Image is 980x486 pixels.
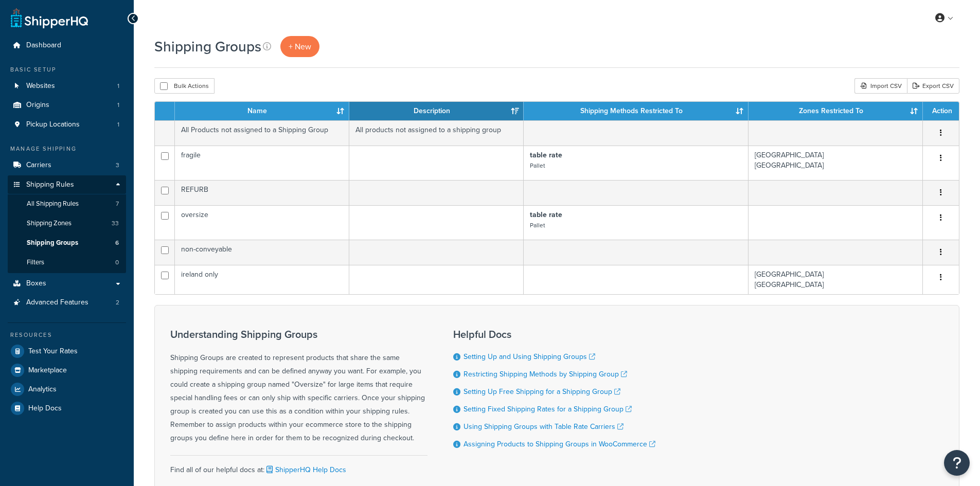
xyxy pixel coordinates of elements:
[27,239,78,247] span: Shipping Groups
[530,221,545,230] small: Pallet
[175,102,349,120] th: Name: activate to sort column ascending
[116,298,119,307] span: 2
[8,36,126,55] a: Dashboard
[175,120,349,146] td: All Products not assigned to a Shipping Group
[8,194,126,213] li: All Shipping Rules
[464,421,623,432] a: Using Shipping Groups with Table Rate Carriers
[8,293,126,312] li: Advanced Features
[28,404,62,413] span: Help Docs
[170,329,427,340] h3: Understanding Shipping Groups
[289,41,311,52] span: + New
[530,161,545,170] small: Pallet
[8,293,126,312] a: Advanced Features 2
[464,386,620,397] a: Setting Up Free Shipping for a Shipping Group
[349,120,524,146] td: All products not assigned to a shipping group
[530,209,562,220] strong: table rate
[170,455,427,477] div: Find all of our helpful docs at:
[8,77,126,96] li: Websites
[280,36,319,57] a: + New
[749,265,923,294] td: [GEOGRAPHIC_DATA] [GEOGRAPHIC_DATA]
[27,219,72,228] span: Shipping Zones
[8,233,126,253] a: Shipping Groups 6
[117,101,119,110] span: 1
[26,181,74,189] span: Shipping Rules
[8,175,126,194] a: Shipping Rules
[524,102,749,120] th: Shipping Methods Restricted To: activate to sort column ascending
[8,253,126,272] a: Filters 0
[26,41,61,50] span: Dashboard
[117,82,119,91] span: 1
[170,329,427,445] div: Shipping Groups are created to represent products that share the same shipping requirements and c...
[8,96,126,115] a: Origins 1
[854,78,907,94] div: Import CSV
[464,439,655,449] a: Assigning Products to Shipping Groups in WooCommerce
[464,404,632,415] a: Setting Fixed Shipping Rates for a Shipping Group
[8,214,126,233] li: Shipping Zones
[8,115,126,134] li: Pickup Locations
[8,342,126,361] a: Test Your Rates
[8,214,126,233] a: Shipping Zones 33
[8,194,126,213] a: All Shipping Rules 7
[175,180,349,205] td: REFURB
[453,329,655,340] h3: Helpful Docs
[8,115,126,134] a: Pickup Locations 1
[175,205,349,240] td: oversize
[944,450,970,476] button: Open Resource Center
[530,150,562,160] strong: table rate
[923,102,959,120] th: Action
[8,253,126,272] li: Filters
[8,96,126,115] li: Origins
[26,120,80,129] span: Pickup Locations
[749,102,923,120] th: Zones Restricted To: activate to sort column ascending
[26,298,88,307] span: Advanced Features
[749,146,923,180] td: [GEOGRAPHIC_DATA] [GEOGRAPHIC_DATA]
[907,78,959,94] a: Export CSV
[175,240,349,265] td: non-conveyable
[28,366,67,375] span: Marketplace
[26,82,55,91] span: Websites
[175,146,349,180] td: fragile
[26,101,49,110] span: Origins
[154,37,261,57] h1: Shipping Groups
[27,258,44,267] span: Filters
[8,175,126,273] li: Shipping Rules
[464,369,627,380] a: Restricting Shipping Methods by Shipping Group
[116,200,119,208] span: 7
[349,102,524,120] th: Description: activate to sort column ascending
[8,156,126,175] li: Carriers
[8,77,126,96] a: Websites 1
[116,161,119,170] span: 3
[8,331,126,339] div: Resources
[8,361,126,380] a: Marketplace
[8,274,126,293] a: Boxes
[27,200,79,208] span: All Shipping Rules
[264,464,346,475] a: ShipperHQ Help Docs
[112,219,119,228] span: 33
[8,233,126,253] li: Shipping Groups
[464,351,595,362] a: Setting Up and Using Shipping Groups
[175,265,349,294] td: ireland only
[26,279,46,288] span: Boxes
[115,239,119,247] span: 6
[28,385,57,394] span: Analytics
[8,399,126,418] a: Help Docs
[8,65,126,74] div: Basic Setup
[28,347,78,356] span: Test Your Rates
[26,161,51,170] span: Carriers
[8,156,126,175] a: Carriers 3
[11,8,88,28] a: ShipperHQ Home
[8,145,126,153] div: Manage Shipping
[117,120,119,129] span: 1
[154,78,215,94] button: Bulk Actions
[115,258,119,267] span: 0
[8,380,126,399] a: Analytics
